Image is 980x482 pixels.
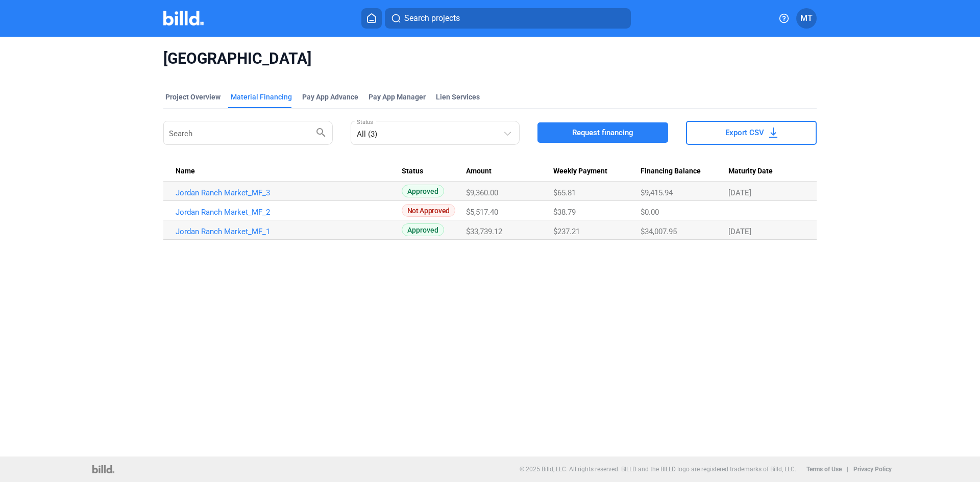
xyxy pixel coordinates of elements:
span: Status [402,167,423,176]
div: Project Overview [165,92,220,102]
button: Search projects [385,8,631,29]
span: $34,007.95 [641,227,677,236]
span: Approved [402,185,444,197]
button: Export CSV [686,121,817,145]
button: MT [796,8,817,29]
span: Not Approved [402,204,455,217]
p: | [847,466,848,473]
img: logo [92,465,114,473]
div: Pay App Advance [302,92,358,102]
span: Request financing [572,128,633,138]
span: Approved [402,223,444,236]
span: Search projects [404,12,460,24]
button: Request financing [537,122,668,143]
div: Name [176,167,402,176]
span: $9,360.00 [466,188,498,197]
span: $38.79 [553,208,576,217]
span: Export CSV [725,128,764,138]
a: Jordan Ranch Market_MF_3 [176,188,402,197]
div: Status [402,167,467,176]
div: Financing Balance [641,167,728,176]
div: Lien Services [436,92,480,102]
div: Maturity Date [728,167,804,176]
mat-select-trigger: All (3) [357,130,377,139]
span: Pay App Manager [369,92,426,102]
span: [GEOGRAPHIC_DATA] [163,49,817,68]
span: $5,517.40 [466,208,498,217]
div: Material Financing [231,92,292,102]
span: $237.21 [553,227,580,236]
mat-icon: search [315,126,327,138]
a: Jordan Ranch Market_MF_2 [176,208,402,217]
p: © 2025 Billd, LLC. All rights reserved. BILLD and the BILLD logo are registered trademarks of Bil... [520,466,796,473]
span: $9,415.94 [641,188,673,197]
span: $65.81 [553,188,576,197]
span: Financing Balance [641,167,701,176]
span: $33,739.12 [466,227,502,236]
span: [DATE] [728,227,751,236]
span: Maturity Date [728,167,773,176]
span: Amount [466,167,492,176]
img: Billd Company Logo [163,11,204,26]
b: Privacy Policy [853,466,892,473]
span: Weekly Payment [553,167,607,176]
a: Jordan Ranch Market_MF_1 [176,227,402,236]
b: Terms of Use [806,466,842,473]
span: Name [176,167,195,176]
span: $0.00 [641,208,659,217]
span: MT [800,12,813,24]
div: Amount [466,167,553,176]
div: Weekly Payment [553,167,641,176]
span: [DATE] [728,188,751,197]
